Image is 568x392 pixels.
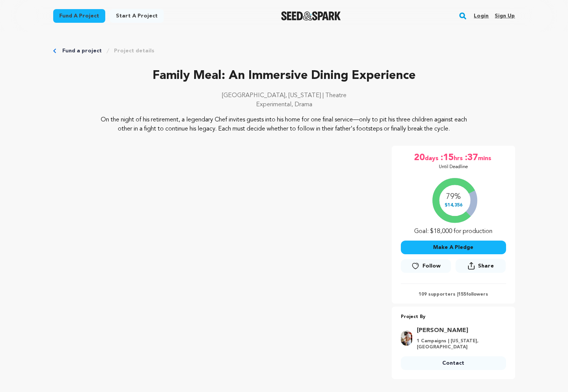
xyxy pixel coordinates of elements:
[417,338,502,350] p: 1 Campaigns | [US_STATE], [GEOGRAPHIC_DATA]
[401,259,451,273] a: Follow
[99,115,469,134] p: On the night of his retirement, a legendary Chef invites guests into his home for one final servi...
[474,10,489,22] a: Login
[456,259,506,276] span: Share
[53,100,515,109] p: Experimental, Drama
[440,152,454,164] span: :15
[401,313,506,321] p: Project By
[53,9,105,23] a: Fund a project
[417,326,502,335] a: Goto Ben Baron profile
[110,9,164,23] a: Start a project
[401,241,506,254] button: Make A Pledge
[439,164,468,170] p: Until Deadline
[422,262,441,270] span: Follow
[401,291,506,298] p: 109 supporters | followers
[281,11,341,20] a: Seed&Spark Homepage
[464,152,478,164] span: :37
[414,152,425,164] span: 20
[62,47,102,55] a: Fund a project
[401,356,506,370] a: Contact
[425,152,440,164] span: days
[458,292,466,297] span: 155
[454,152,464,164] span: hrs
[114,47,154,55] a: Project details
[281,11,341,20] img: Seed&Spark Logo Dark Mode
[478,262,494,270] span: Share
[53,67,515,85] p: Family Meal: An Immersive Dining Experience
[456,259,506,273] button: Share
[53,91,515,100] p: [GEOGRAPHIC_DATA], [US_STATE] | Theatre
[53,47,515,55] div: Breadcrumb
[478,152,493,164] span: mins
[495,10,515,22] a: Sign up
[401,331,412,346] img: cc89a08dfaab1b70.jpg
